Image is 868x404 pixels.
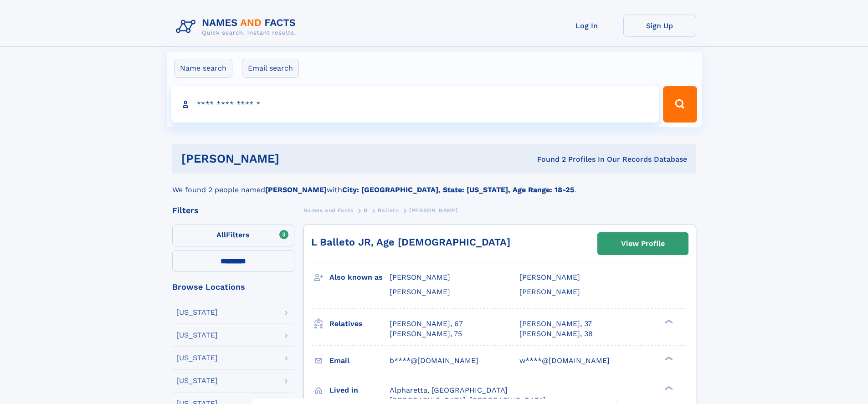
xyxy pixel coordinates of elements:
[663,86,697,123] button: Search Button
[171,86,659,123] input: search input
[329,270,390,285] h3: Also known as
[174,59,232,78] label: Name search
[663,318,673,324] div: ❯
[265,185,327,194] b: [PERSON_NAME]
[390,273,450,281] span: [PERSON_NAME]
[329,383,390,398] h3: Lived in
[408,154,687,164] div: Found 2 Profiles In Our Records Database
[621,233,665,254] div: View Profile
[519,287,580,296] span: [PERSON_NAME]
[550,15,623,37] a: Log In
[329,353,390,368] h3: Email
[390,329,462,339] a: [PERSON_NAME], 75
[176,354,218,362] div: [US_STATE]
[176,309,218,316] div: [US_STATE]
[390,287,450,296] span: [PERSON_NAME]
[172,15,303,39] img: Logo Names and Facts
[364,205,368,216] a: B
[172,283,294,291] div: Browse Locations
[176,332,218,339] div: [US_STATE]
[181,153,408,164] h1: [PERSON_NAME]
[390,386,508,394] span: Alpharetta, [GEOGRAPHIC_DATA]
[172,225,294,246] label: Filters
[390,319,463,329] a: [PERSON_NAME], 67
[378,207,399,214] span: Balleto
[409,207,458,214] span: [PERSON_NAME]
[623,15,696,37] a: Sign Up
[519,329,593,339] a: [PERSON_NAME], 38
[329,316,390,332] h3: Relatives
[663,385,673,391] div: ❯
[598,233,688,255] a: View Profile
[342,185,574,194] b: City: [GEOGRAPHIC_DATA], State: [US_STATE], Age Range: 18-25
[519,319,592,329] a: [PERSON_NAME], 37
[378,205,399,216] a: Balleto
[663,355,673,361] div: ❯
[519,273,580,281] span: [PERSON_NAME]
[303,205,354,216] a: Names and Facts
[311,236,510,248] a: L Balleto JR, Age [DEMOGRAPHIC_DATA]
[176,377,218,384] div: [US_STATE]
[216,230,226,239] span: All
[172,206,294,215] div: Filters
[364,207,368,214] span: B
[242,59,299,78] label: Email search
[172,174,696,195] div: We found 2 people named with .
